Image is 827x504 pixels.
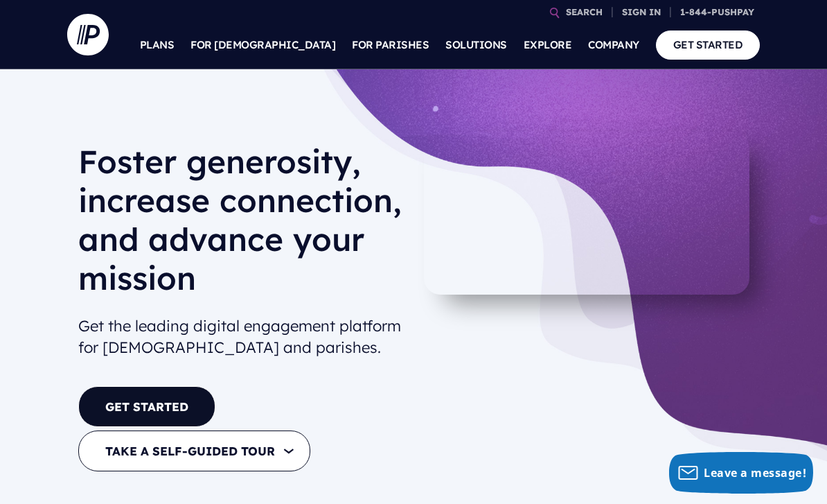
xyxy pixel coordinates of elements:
[78,431,310,471] button: TAKE A SELF-GUIDED TOUR
[704,465,806,480] span: Leave a message!
[656,31,761,59] a: GET STARTED
[78,142,402,309] h1: Foster generosity, increase connection, and advance your mission
[524,21,572,69] a: EXPLORE
[78,386,215,427] a: GET STARTED
[669,452,813,494] button: Leave a message!
[78,310,402,364] h2: Get the leading digital engagement platform for [DEMOGRAPHIC_DATA] and parishes.
[445,21,507,69] a: SOLUTIONS
[588,21,639,69] a: COMPANY
[352,21,429,69] a: FOR PARISHES
[190,21,335,69] a: FOR [DEMOGRAPHIC_DATA]
[140,21,175,69] a: PLANS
